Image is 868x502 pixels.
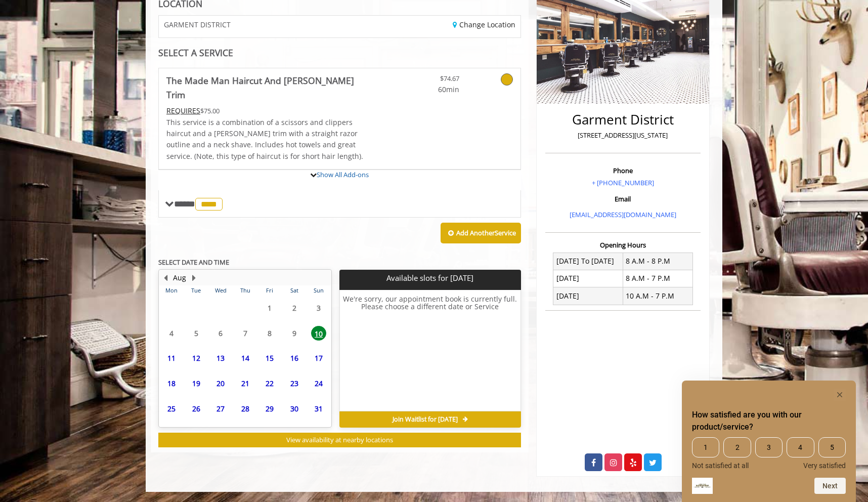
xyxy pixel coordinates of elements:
[257,371,282,396] td: Select day22
[282,285,306,296] th: Sat
[548,167,698,174] h3: Phone
[213,401,228,416] span: 27
[189,376,204,391] span: 19
[166,106,200,115] span: This service needs some Advance to be paid before we block your appointment
[189,401,204,416] span: 26
[238,401,253,416] span: 28
[238,351,253,365] span: 14
[208,396,233,421] td: Select day27
[286,435,393,444] span: View availability at nearby locations
[818,437,846,457] span: 5
[282,396,306,421] td: Select day30
[184,285,208,296] th: Tue
[834,389,846,401] button: Hide survey
[159,371,184,396] td: Select day18
[317,170,369,179] a: Show All Add-ons
[456,228,516,237] b: Add Another Service
[262,351,277,365] span: 15
[184,396,208,421] td: Select day26
[213,351,228,365] span: 13
[166,117,370,162] p: This service is a combination of a scissors and clippers haircut and a [PERSON_NAME] trim with a ...
[692,389,846,494] div: How satisfied are you with our product/service? Select an option from 1 to 5, with 1 being Not sa...
[623,270,692,287] td: 8 A.M - 7 P.M
[553,253,623,270] td: [DATE] To [DATE]
[208,346,233,371] td: Select day13
[158,258,229,267] b: SELECT DATE AND TIME
[282,371,306,396] td: Select day23
[311,401,326,416] span: 31
[173,272,186,283] button: Aug
[307,346,331,371] td: Select day17
[184,346,208,371] td: Select day12
[159,285,184,296] th: Mon
[311,351,326,365] span: 17
[159,346,184,371] td: Select day11
[287,376,302,391] span: 23
[307,396,331,421] td: Select day31
[553,270,623,287] td: [DATE]
[161,272,169,283] button: Previous Month
[262,401,277,416] span: 29
[164,351,179,365] span: 11
[164,401,179,416] span: 25
[233,346,257,371] td: Select day14
[723,437,751,457] span: 2
[441,223,521,244] button: Add AnotherService
[257,285,282,296] th: Fri
[400,84,459,95] span: 60min
[592,178,654,187] a: + [PHONE_NUMBER]
[262,376,277,391] span: 22
[692,437,719,457] span: 1
[623,287,692,305] td: 10 A.M - 7 P.M
[233,285,257,296] th: Thu
[311,326,326,341] span: 10
[553,287,623,305] td: [DATE]
[190,272,198,283] button: Next Month
[287,351,302,365] span: 16
[393,415,458,424] span: Join Waitlist for [DATE]
[208,285,233,296] th: Wed
[213,376,228,391] span: 20
[159,396,184,421] td: Select day25
[307,321,331,346] td: Select day10
[623,253,692,270] td: 8 A.M - 8 P.M
[814,478,846,494] button: Next question
[545,241,701,248] h3: Opening Hours
[453,20,515,29] a: Change Location
[233,396,257,421] td: Select day28
[257,396,282,421] td: Select day29
[164,376,179,391] span: 18
[164,21,231,28] span: GARMENT DISTRICT
[803,462,846,470] span: Very satisfied
[570,210,676,219] a: [EMAIL_ADDRESS][DOMAIN_NAME]
[340,295,520,407] h6: We're sorry, our appointment book is currently full. Please choose a different date or Service
[166,73,370,102] b: The Made Man Haircut And [PERSON_NAME] Trim
[282,346,306,371] td: Select day16
[233,371,257,396] td: Select day21
[184,371,208,396] td: Select day19
[343,274,516,282] p: Available slots for [DATE]
[548,112,698,127] h2: Garment District
[189,351,204,365] span: 12
[257,346,282,371] td: Select day15
[158,48,521,58] div: SELECT A SERVICE
[166,105,370,116] div: $75.00
[692,409,846,433] h2: How satisfied are you with our product/service? Select an option from 1 to 5, with 1 being Not sa...
[692,462,749,470] span: Not satisfied at all
[400,68,459,95] a: $74.67
[307,371,331,396] td: Select day24
[238,376,253,391] span: 21
[548,195,698,202] h3: Email
[787,437,814,457] span: 4
[311,376,326,391] span: 24
[548,130,698,141] p: [STREET_ADDRESS][US_STATE]
[307,285,331,296] th: Sun
[208,371,233,396] td: Select day20
[158,433,521,447] button: View availability at nearby locations
[692,437,846,470] div: How satisfied are you with our product/service? Select an option from 1 to 5, with 1 being Not sa...
[755,437,783,457] span: 3
[158,169,521,170] div: The Made Man Haircut And Beard Trim Add-onS
[287,401,302,416] span: 30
